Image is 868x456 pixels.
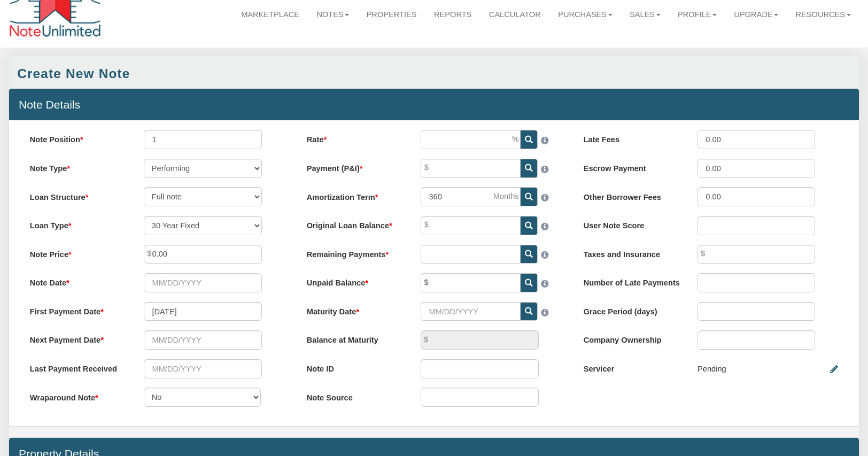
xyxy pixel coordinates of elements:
[144,302,261,321] input: MM/DD/YYYY
[574,359,688,375] label: Servicer
[787,1,859,28] a: Resources
[20,273,134,289] label: Note Date
[20,187,134,203] label: Loan Structure
[574,216,688,231] label: User Note Score
[574,187,688,203] label: Other Borrower Fees
[621,1,669,28] a: Sales
[297,216,411,231] label: Original Loan Balance
[549,1,621,28] a: Purchases
[725,1,787,28] a: Upgrade
[20,330,134,346] label: Next Payment Date
[17,65,130,83] div: Create New Note
[480,1,549,28] a: Calculator
[20,130,134,145] label: Note Position
[358,1,425,28] a: Properties
[421,302,521,321] input: MM/DD/YYYY
[20,359,134,375] label: Last Payment Received
[20,302,134,318] label: First Payment Date
[297,302,411,318] label: Maturity Date
[574,302,688,318] label: Grace Period (days)
[297,187,411,203] label: Amortization Term
[20,159,134,174] label: Note Type
[669,1,725,28] a: Profile
[297,273,411,289] label: Unpaid Balance
[297,159,411,174] label: Payment (P&I)
[144,359,261,378] input: MM/DD/YYYY
[297,130,411,145] label: Rate
[574,330,688,346] label: Company Ownership
[574,130,688,145] label: Late Fees
[425,1,480,28] a: Reports
[697,359,726,379] div: Pending
[574,245,688,260] label: Taxes and Insurance
[20,245,134,260] label: Note Price
[297,388,411,403] label: Note Source
[308,1,358,28] a: Notes
[574,159,688,174] label: Escrow Payment
[144,273,261,292] input: MM/DD/YYYY
[232,1,308,28] a: Marketplace
[19,98,849,111] h4: Note Details
[20,388,134,403] label: Wraparound Note
[297,245,411,260] label: Remaining Payments
[297,330,411,346] label: Balance at Maturity
[421,130,521,149] input: This field can contain only numeric characters
[574,273,688,289] label: Number of Late Payments
[297,359,411,375] label: Note ID
[20,216,134,231] label: Loan Type
[144,330,261,350] input: MM/DD/YYYY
